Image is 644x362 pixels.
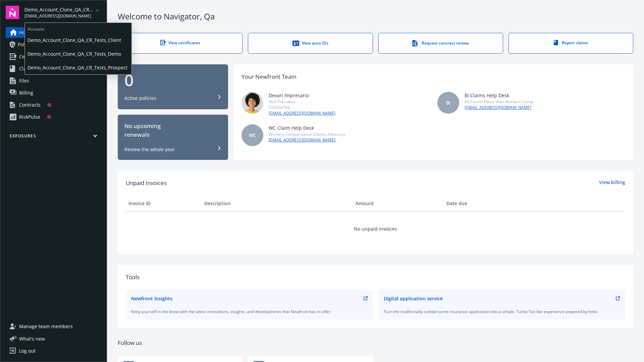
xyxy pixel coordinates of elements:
[6,39,101,50] a: Policies
[202,195,353,212] th: Description
[25,23,131,33] span: Accounts
[19,346,36,356] div: Log out
[131,40,229,46] div: View certificates
[131,309,368,314] div: Keep yourself in the know with the latest innovations, insights, and developments that Newfront h...
[262,40,359,47] div: View auto IDs
[269,131,345,137] div: Workers Compensation Claims Advocacy
[6,87,101,98] a: Billing
[24,6,101,19] button: Demo_Account_Clone_QA_CR_Tests_Prospect[EMAIL_ADDRESS][DOMAIN_NAME]arrowDropDown
[6,63,101,74] a: Claims
[126,195,202,212] th: Invoice ID
[19,75,29,86] span: Files
[118,64,228,110] button: 0Active policies
[124,122,221,139] div: No upcoming renewals
[124,146,175,153] div: Review the whole year
[118,33,243,54] a: View certificates
[446,99,450,106] span: BI
[24,13,93,19] span: [EMAIL_ADDRESS][DOMAIN_NAME]
[248,33,373,54] a: View auto IDs
[241,92,263,114] img: photo
[269,99,335,105] div: Vice President
[19,87,33,98] span: Billing
[384,309,620,314] div: Turn the traditionally cumbersome insurance application into a simple, Turbo-Tax like experience ...
[465,99,533,105] div: All Claims Other than Workers Comp
[392,40,489,47] div: Request contract review
[19,51,44,62] span: Certificates
[18,39,35,50] span: Policies
[126,273,625,282] div: Tools
[249,132,256,139] span: WC
[126,179,167,187] span: Unpaid Invoices
[6,27,101,38] a: Home
[465,92,533,99] div: BI Claims Help Desk
[269,105,335,110] div: 123456789
[28,47,129,61] span: Demo_Account_Clone_QA_CR_Tests_Demo
[19,27,32,38] span: Home
[28,61,129,74] span: Demo_Account_Clone_QA_CR_Tests_Prospect
[6,321,101,332] a: Manage team members
[131,295,172,302] div: Newfront Insights
[19,100,41,110] div: Contracts
[6,51,101,62] a: Certificates
[124,95,156,102] div: Active policies
[269,110,335,116] a: [EMAIL_ADDRESS][DOMAIN_NAME]
[599,179,625,187] a: View billing
[269,124,345,131] div: WC Claim Help Desk
[118,115,228,160] button: No upcomingrenewalsReview the whole year
[19,63,34,74] span: Claims
[24,6,93,13] span: Demo_Account_Clone_QA_CR_Tests_Prospect
[465,105,533,111] a: [EMAIL_ADDRESS][DOMAIN_NAME]
[444,195,520,212] th: Date due
[353,195,444,212] th: Amount
[19,321,73,332] span: Manage team members
[118,339,633,347] div: Follow us
[6,133,101,141] button: Exposures
[384,295,443,302] div: Digital application service
[6,6,19,19] img: navigator-logo.svg
[522,40,620,46] div: Report claims
[241,72,297,81] div: Your Newfront Team
[19,112,40,122] div: RiskPulse
[19,335,45,342] span: What ' s new
[269,92,335,99] div: Devari Impresario
[6,112,101,122] a: RiskPulse
[126,212,625,246] td: No unpaid invoices
[378,33,503,54] a: Request contract review
[6,75,101,86] a: Files
[28,33,129,47] span: Demo_Account_Clone_QA_CR_Tests_Client
[124,72,221,88] div: 0
[508,33,633,54] a: Report claims
[6,335,56,342] button: What's new
[93,6,101,14] a: arrowDropDown
[269,137,345,143] a: [EMAIL_ADDRESS][DOMAIN_NAME]
[118,11,633,22] div: Welcome to Navigator , Qa
[6,100,101,110] a: Contracts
